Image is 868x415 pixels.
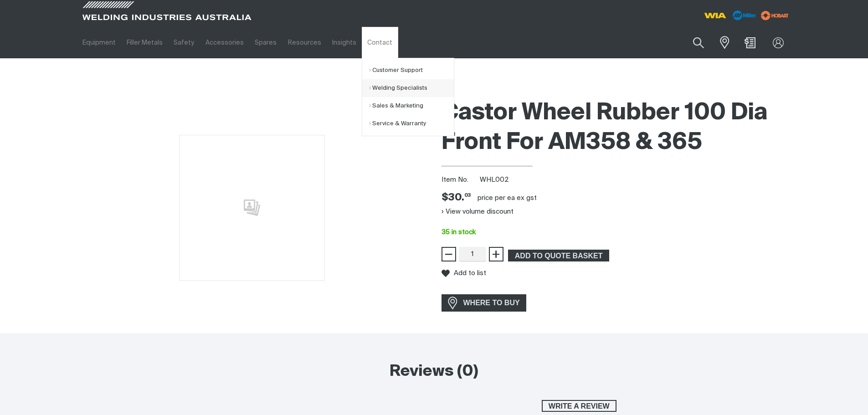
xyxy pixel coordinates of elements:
[77,27,121,58] a: Equipment
[252,362,616,382] h2: Reviews (0)
[464,193,471,198] sup: 03
[249,27,282,58] a: Spares
[444,246,453,262] span: −
[442,191,471,205] span: $30.
[508,250,609,261] button: Add Castor Wheel Rubber 100 Dia Front For AM358 & 365 to the shopping cart
[442,191,471,205] div: Price
[442,294,527,311] a: WHERE TO BUY
[743,37,757,48] a: Shopping cart (0 product(s))
[542,400,616,412] button: Write a review
[517,194,537,203] div: ex gst
[77,27,613,58] nav: Main
[480,176,509,183] span: WHL002
[442,205,514,219] button: View volume discount
[457,296,526,310] span: WHERE TO BUY
[327,27,362,58] a: Insights
[442,229,476,236] span: 35 in stock
[492,246,500,262] span: +
[362,27,398,58] a: Contact
[543,400,616,412] span: Write a review
[672,32,714,53] input: Product name or item number...
[369,79,454,97] a: Welding Specialists
[478,194,515,203] div: price per EA
[683,32,714,53] button: Search products
[282,27,326,58] a: Resources
[758,9,791,22] img: miller
[179,135,325,281] img: No image for this product
[369,61,454,79] a: Customer Support
[369,97,454,115] a: Sales & Marketing
[121,27,168,58] a: Filler Metals
[442,98,791,158] h1: Castor Wheel Rubber 100 Dia Front For AM358 & 365
[362,58,454,136] ul: Contact Submenu
[369,115,454,133] a: Service & Warranty
[442,269,486,277] button: Add to list
[200,27,249,58] a: Accessories
[168,27,200,58] a: Safety
[454,269,486,277] span: Add to list
[509,250,608,261] span: ADD TO QUOTE BASKET
[442,175,478,185] span: Item No.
